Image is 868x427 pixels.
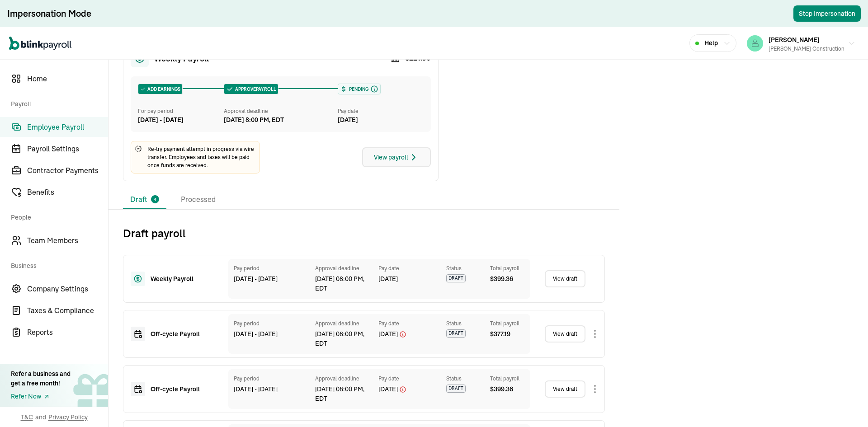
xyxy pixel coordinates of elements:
a: View draft [545,270,585,287]
span: Home [27,73,108,84]
span: 4 [154,196,156,203]
div: Refer a business and get a free month! [11,369,71,388]
div: [PERSON_NAME] Construction [769,45,844,53]
div: [DATE] - [DATE] [234,385,306,394]
span: Payroll [11,90,103,115]
div: [DATE] 08:00 PM, EDT [315,274,369,293]
div: [DATE] - [DATE] [234,274,306,284]
div: Approval deadline [315,264,369,272]
li: Draft [123,190,166,209]
span: Company Settings [27,283,108,294]
div: Total payroll [490,264,525,272]
div: Pay date [338,107,424,115]
div: [DATE] 08:00 PM, EDT [315,329,369,348]
span: Help [704,38,718,48]
h2: Draft payroll [123,226,605,240]
span: DRAFT [446,329,466,338]
iframe: Chat Widget [823,384,868,427]
div: [DATE] [378,329,437,339]
div: [DATE] 08:00 PM, EDT [315,385,369,404]
span: Contractor Payments [27,165,108,176]
div: [DATE] - [DATE] [234,329,306,339]
nav: Global [9,30,71,56]
span: Employee Payroll [27,122,108,132]
span: Reports [27,327,108,338]
li: Processed [174,190,223,209]
span: DRAFT [446,385,466,393]
div: [DATE] - [DATE] [138,115,224,125]
div: Pay period [234,319,306,328]
span: Pending [347,86,368,93]
span: $ 377.19 [490,329,510,339]
div: Weekly Payroll [151,274,214,284]
span: Business [11,252,103,277]
div: For pay period [138,107,224,115]
span: Team Members [27,235,108,246]
div: Status [446,319,481,328]
div: [DATE] [378,274,437,284]
div: Approval deadline [224,107,335,115]
span: Privacy Policy [48,413,88,422]
div: [DATE] [338,115,424,125]
div: Total payroll [490,319,525,328]
div: Status [446,375,481,383]
div: Approval deadline [315,319,369,328]
span: APPROVE PAYROLL [233,86,276,93]
div: Impersonation Mode [7,7,91,20]
div: Status [446,264,481,272]
div: Total payroll [490,375,525,383]
span: T&C [21,413,33,422]
div: Off-cycle Payroll [151,385,214,394]
div: [DATE] [378,385,437,394]
div: ADD EARNINGS [138,84,182,94]
button: View payroll [362,147,431,167]
span: $ 399.36 [490,385,513,394]
span: Taxes & Compliance [27,305,108,316]
span: Re-try payment attempt in progress via wire transfer. Employees and taxes will be paid once funds... [147,145,256,169]
div: Pay period [234,375,306,383]
div: Pay date [378,375,437,383]
a: View draft [545,325,585,343]
div: Approval deadline [315,375,369,383]
div: Pay period [234,264,306,272]
div: [DATE] 8:00 PM, EDT [224,115,284,125]
span: $ 399.36 [490,274,513,284]
div: Off-cycle Payroll [151,329,214,339]
span: Benefits [27,187,108,197]
span: Payroll Settings [27,143,108,154]
div: Pay date [378,264,437,272]
button: Help [689,34,736,52]
a: View draft [545,380,585,398]
span: DRAFT [446,274,466,282]
div: Pay date [378,319,437,328]
button: Stop Impersonation [793,5,861,22]
span: [PERSON_NAME] [769,36,820,44]
button: [PERSON_NAME][PERSON_NAME] Construction [743,32,859,55]
a: Refer Now [11,392,71,401]
span: People [11,204,103,229]
div: View payroll [374,152,419,163]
